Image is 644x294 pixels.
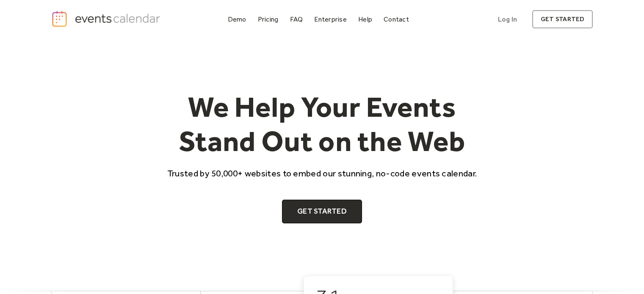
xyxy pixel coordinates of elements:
a: get started [532,10,593,28]
h1: We Help Your Events Stand Out on the Web [160,90,485,159]
div: Demo [228,17,246,22]
div: Contact [384,17,409,22]
div: Help [358,17,372,22]
div: Pricing [258,17,279,22]
div: Enterprise [314,17,346,22]
a: Demo [224,14,250,25]
p: Trusted by 50,000+ websites to embed our stunning, no-code events calendar. [160,167,485,179]
a: FAQ [287,14,307,25]
a: Enterprise [311,14,350,25]
a: Log In [489,10,525,28]
a: Pricing [254,14,282,25]
div: FAQ [290,17,303,22]
a: Contact [380,14,412,25]
a: Get Started [282,200,362,223]
a: Help [355,14,376,25]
